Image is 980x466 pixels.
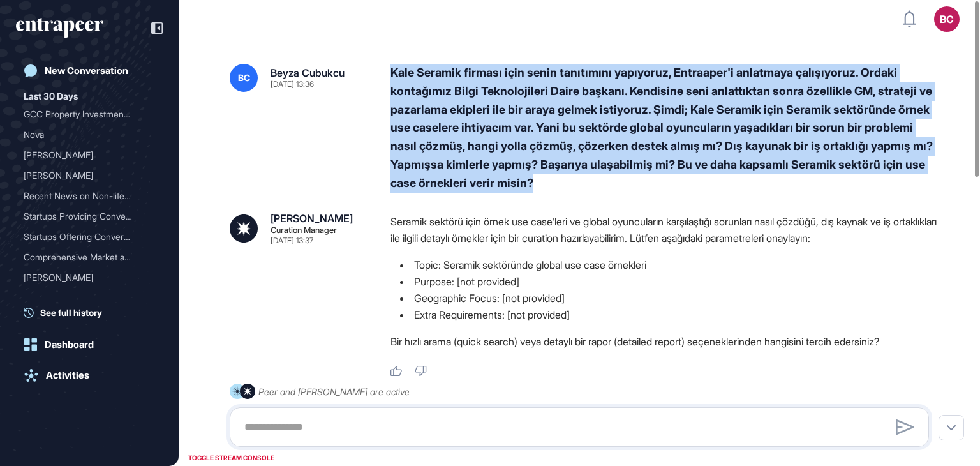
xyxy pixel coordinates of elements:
div: entrapeer-logo [16,18,103,38]
div: Dashboard [45,339,94,350]
div: Startups Providing Conver... [24,206,145,227]
div: Nova [24,124,145,145]
div: Curie [24,165,155,186]
div: GCC Property Investment Trends [24,104,155,124]
p: Bir hızlı arama (quick search) veya detaylı bir rapor (detailed report) seçeneklerinden hangisini... [390,333,939,350]
div: Recent News on Non-life Reinsurance Market - Last Two Weeks [24,186,155,206]
a: Activities [16,363,163,388]
button: BC [934,6,960,32]
div: Startups Offering Conversational AI and Chatbot-Based Enterprise Assistant Solutions [24,227,155,247]
div: Kale Seramik firması için senin tanıtımını yapıyoruz, Entraaper'i anlatmaya çalışıyoruz. Ordaki k... [390,64,939,193]
div: [PERSON_NAME] [24,267,145,288]
div: Last 30 Days [24,89,78,104]
div: Startups Providing Conversational AI and Chatbot-Based Enterprise Assistant Solutions [24,206,155,227]
li: Topic: Seramik sektöründe global use case örnekleri [390,257,939,273]
p: Seramik sektörü için örnek use case'leri ve global oyuncuların karşılaştığı sorunları nasıl çözdü... [390,213,939,246]
span: BC [238,73,250,83]
div: Activities [46,370,89,381]
li: Extra Requirements: [not provided] [390,306,939,323]
div: Comprehensive Market and Competitor Intelligence Report on Atlas Robotics for Trakya Yatırım [24,247,155,267]
div: [DATE] 13:37 [271,237,313,244]
div: Startups Offering Convers... [24,227,145,247]
div: GCC Property Investment T... [24,104,145,124]
a: Dashboard [16,332,163,357]
div: Curation Manager [271,226,337,234]
span: See full history [40,306,102,319]
div: Curie [24,145,155,165]
div: Peer and [PERSON_NAME] are active [258,384,410,400]
div: [PERSON_NAME] [24,145,145,165]
li: Purpose: [not provided] [390,273,939,290]
div: [DATE] 13:36 [271,80,314,88]
div: [PERSON_NAME] [271,213,353,223]
div: TOGGLE STREAM CONSOLE [185,450,278,466]
li: Geographic Focus: [not provided] [390,290,939,306]
div: Reese [24,267,155,288]
div: New Conversation [45,65,128,77]
div: Nova [24,124,155,145]
div: [PERSON_NAME] [24,165,145,186]
a: See full history [24,306,163,319]
div: Beyza Cubukcu [271,68,345,78]
a: New Conversation [16,58,163,84]
div: Comprehensive Market and ... [24,247,145,267]
div: Recent News on Non-life R... [24,186,145,206]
